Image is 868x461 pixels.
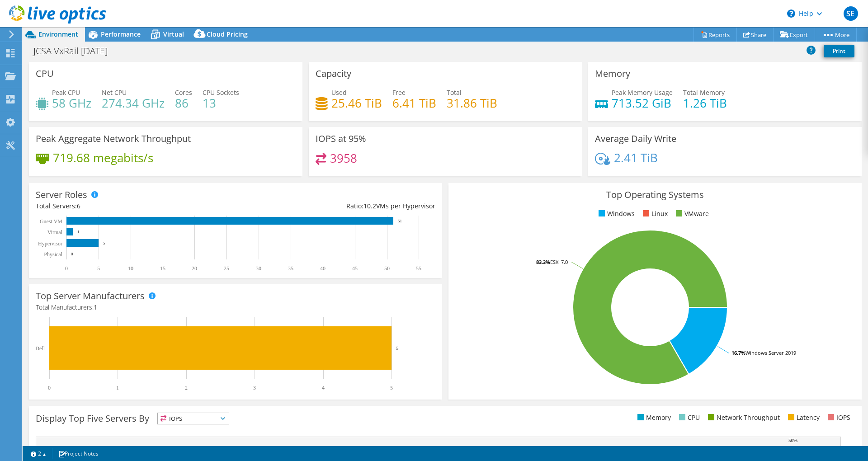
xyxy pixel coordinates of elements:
h3: Memory [595,69,630,79]
text: 51 [398,219,402,223]
span: Free [392,88,406,97]
h4: 2.41 TiB [614,153,658,163]
span: Cloud Pricing [207,30,248,38]
tspan: 83.3% [536,259,550,265]
span: 1 [94,303,97,311]
text: 5 [103,241,105,245]
h3: Top Operating Systems [455,190,855,200]
a: 2 [24,448,52,459]
text: 0 [71,252,73,256]
text: 10 [128,265,133,272]
h3: CPU [36,69,54,79]
span: 10.2 [363,202,376,210]
text: 50 [384,265,390,272]
text: 50% [788,437,797,443]
li: Windows [596,209,635,219]
li: IOPS [826,413,850,423]
text: 3 [253,385,256,391]
text: 45 [352,265,358,272]
text: 25 [224,265,229,272]
text: 2 [185,385,188,391]
div: Total Servers: [36,201,236,211]
li: CPU [677,413,700,423]
a: Reports [693,28,737,42]
text: 0 [48,385,51,391]
h3: Server Roles [36,190,87,200]
span: Environment [38,30,78,38]
h4: 3958 [330,153,357,163]
text: 15 [160,265,165,272]
span: IOPS [158,413,229,424]
text: 35 [288,265,293,272]
a: Print [824,45,854,57]
li: Memory [635,413,671,423]
text: Physical [44,251,62,258]
text: 4 [322,385,325,391]
h1: JCSA VxRail [DATE] [29,46,122,56]
h4: Total Manufacturers: [36,302,435,312]
h4: 13 [203,98,239,108]
div: Ratio: VMs per Hypervisor [236,201,435,211]
span: Peak Memory Usage [612,88,673,97]
tspan: Windows Server 2019 [745,349,796,356]
text: 30 [256,265,261,272]
h4: 31.86 TiB [447,98,497,108]
text: Virtual [47,229,63,235]
text: 5 [396,345,399,351]
h4: 86 [175,98,192,108]
text: 55 [416,265,421,272]
svg: \n [787,9,795,18]
span: Peak CPU [52,88,80,97]
text: 1 [77,230,80,234]
h4: 713.52 GiB [612,98,673,108]
text: Dell [35,345,45,352]
h4: 6.41 TiB [392,98,436,108]
h3: IOPS at 95% [316,134,366,144]
a: Share [736,28,774,42]
span: Total Memory [683,88,725,97]
h3: Capacity [316,69,351,79]
text: 1 [116,385,119,391]
h3: Top Server Manufacturers [36,291,145,301]
text: Guest VM [40,218,62,225]
tspan: 16.7% [731,349,745,356]
span: SE [844,6,858,21]
span: CPU Sockets [203,88,239,97]
h3: Peak Aggregate Network Throughput [36,134,191,144]
a: Project Notes [52,448,105,459]
a: More [815,28,857,42]
li: Latency [786,413,820,423]
h4: 719.68 megabits/s [53,153,153,163]
span: Total [447,88,462,97]
text: 5 [97,265,100,272]
tspan: ESXi 7.0 [550,259,568,265]
li: Network Throughput [706,413,780,423]
span: Net CPU [102,88,127,97]
text: 0 [65,265,68,272]
text: 40 [320,265,325,272]
li: VMware [674,209,709,219]
text: Hypervisor [38,240,62,247]
a: Export [773,28,815,42]
span: Virtual [163,30,184,38]
h4: 58 GHz [52,98,91,108]
text: 20 [192,265,197,272]
span: 6 [77,202,80,210]
li: Linux [641,209,668,219]
h4: 1.26 TiB [683,98,727,108]
span: Cores [175,88,192,97]
span: Used [331,88,347,97]
h3: Average Daily Write [595,134,676,144]
text: 5 [390,385,393,391]
h4: 274.34 GHz [102,98,165,108]
h4: 25.46 TiB [331,98,382,108]
span: Performance [101,30,141,38]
